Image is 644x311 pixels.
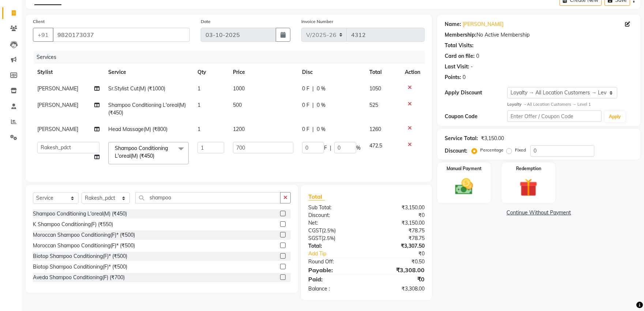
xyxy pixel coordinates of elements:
[37,126,78,132] span: [PERSON_NAME]
[33,263,127,271] div: Biotop Shampoo Conditioning(F)* (₹500)
[33,18,45,25] label: Client
[445,147,467,155] div: Discount:
[323,235,334,241] span: 2.5%
[302,101,309,109] span: 0 F
[317,85,325,93] span: 0 %
[447,165,482,172] label: Manual Payment
[298,64,365,80] th: Disc
[366,266,430,274] div: ₹3,308.00
[471,63,473,71] div: -
[507,102,527,107] strong: Loyalty →
[605,111,625,122] button: Apply
[365,64,400,80] th: Total
[463,20,504,28] a: [PERSON_NAME]
[135,192,280,203] input: Search or Scan
[33,28,53,42] button: +91
[33,210,127,218] div: Shampoo Conditioning L'oreal(M) (₹450)
[33,231,135,239] div: Moroccan Shampoo Conditioning(F)* (₹500)
[302,85,309,93] span: 0 F
[33,274,125,281] div: Aveda Shampoo Conditioning(F) (₹700)
[303,285,366,293] div: Balance :
[445,74,461,81] div: Points:
[301,18,333,25] label: Invoice Number
[369,142,382,149] span: 472.5
[400,64,425,80] th: Action
[303,219,366,227] div: Net:
[33,64,104,80] th: Stylist
[115,145,168,159] span: Shampoo Conditioning L'oreal(M) (₹450)
[445,135,478,142] div: Service Total:
[445,52,475,60] div: Card on file:
[193,64,229,80] th: Qty
[37,85,78,92] span: [PERSON_NAME]
[439,209,639,217] a: Continue Without Payment
[366,258,430,266] div: ₹0.50
[303,250,377,258] a: Add Tip
[366,211,430,219] div: ₹0
[303,242,366,250] div: Total:
[514,176,543,199] img: _gift.svg
[302,125,309,133] span: 0 F
[197,126,200,132] span: 1
[476,52,479,60] div: 0
[108,126,167,132] span: Head Massage(M) (₹800)
[366,204,430,211] div: ₹3,150.00
[303,275,366,284] div: Paid:
[366,242,430,250] div: ₹3,307.50
[303,204,366,211] div: Sub Total:
[445,20,461,28] div: Name:
[366,219,430,227] div: ₹3,150.00
[197,102,200,108] span: 1
[33,252,127,260] div: Biotop Shampoo Conditioning(F)* (₹500)
[366,235,430,242] div: ₹78.75
[445,31,633,39] div: No Active Membership
[507,101,633,108] div: All Location Customers → Level 1
[366,285,430,293] div: ₹3,308.00
[356,144,361,152] span: %
[33,221,113,228] div: K Shampoo Conditioning(F) (₹550)
[303,227,366,235] div: ( )
[507,110,602,122] input: Enter Offer / Coupon Code
[303,266,366,274] div: Payable:
[330,144,331,152] span: |
[323,228,334,233] span: 2.5%
[33,242,135,250] div: Moroccan Shampoo Conditioning(F)* (₹500)
[445,31,477,39] div: Membership:
[104,64,193,80] th: Service
[366,227,430,235] div: ₹78.75
[317,101,325,109] span: 0 %
[201,18,211,25] label: Date
[445,113,508,120] div: Coupon Code
[303,235,366,242] div: ( )
[449,176,479,197] img: _cash.svg
[308,235,321,241] span: SGST
[369,85,381,92] span: 1050
[481,135,504,142] div: ₹3,150.00
[53,28,190,42] input: Search by Name/Mobile/Email/Code
[229,64,298,80] th: Price
[303,211,366,219] div: Discount:
[303,258,366,266] div: Round Off:
[197,85,200,92] span: 1
[480,147,504,153] label: Percentage
[445,42,474,49] div: Total Visits:
[233,102,242,108] span: 500
[445,63,469,71] div: Last Visit:
[308,227,322,234] span: CGST
[366,275,430,284] div: ₹0
[463,74,466,81] div: 0
[154,153,158,159] a: x
[317,125,325,133] span: 0 %
[34,50,430,64] div: Services
[377,250,430,258] div: ₹0
[308,193,325,201] span: Total
[515,147,526,153] label: Fixed
[37,102,78,108] span: [PERSON_NAME]
[233,126,245,132] span: 1200
[108,102,186,116] span: Shampoo Conditioning L'oreal(M) (₹450)
[312,125,314,133] span: |
[369,102,378,108] span: 525
[233,85,245,92] span: 1000
[369,126,381,132] span: 1260
[445,89,508,97] div: Apply Discount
